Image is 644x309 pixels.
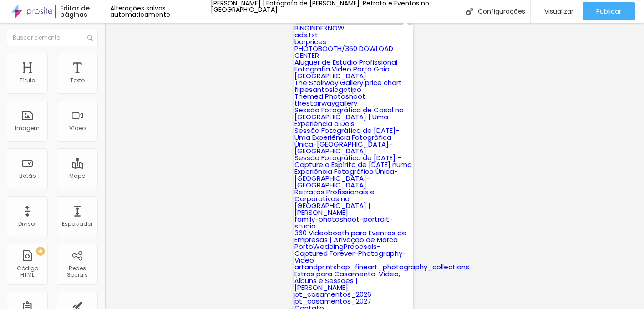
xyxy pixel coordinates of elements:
[596,8,621,15] span: Publicar
[87,35,93,41] img: Icone
[7,30,98,46] input: Buscar elemento
[294,228,406,244] a: 360 Videobooth para Eventos de Empresas | Ativação de Marca
[294,98,357,108] a: thestairwaygallery
[70,77,85,84] div: Texto
[294,242,406,265] a: PortoWeddingProposals-Captured Forever-Photography-Video
[544,8,573,15] span: Visualizar
[294,126,399,156] a: Sessão Fotográfica de [DATE]-Uma Experiência Fotográfica Única-[GEOGRAPHIC_DATA]-[GEOGRAPHIC_DATA]
[466,8,473,15] img: Icone
[531,2,583,20] button: Visualizar
[294,262,469,272] a: artandprintshop_fineart_photography_collections
[294,37,326,46] a: barprices
[294,57,397,81] a: Aluguer de Estudio Profissional Fotografia Video Porto Gaia [GEOGRAPHIC_DATA]
[69,173,86,179] div: Mapa
[294,23,345,33] a: BINGINDEXNOW
[9,265,45,279] div: Código HTML
[294,91,365,101] a: Themed Photoshoot
[294,30,318,40] a: ads.txt
[294,85,361,94] a: filpesantoslogotipo
[15,125,40,132] div: Imagem
[19,173,36,179] div: Botão
[294,78,402,87] a: The Stairway Gallery price chart
[20,77,35,84] div: Título
[294,105,404,128] a: Sessão Fotográfica de Casal no [GEOGRAPHIC_DATA] | Uma Experiência a Dois
[294,269,400,292] a: Extras para Casamento: Vídeo, Álbuns e Sessões | [PERSON_NAME]
[294,214,393,231] a: family-photoshoot-portrait-studio
[55,5,110,18] div: Editor de páginas
[62,221,93,227] div: Espaçador
[69,125,86,132] div: Vídeo
[110,5,211,18] div: Alterações salvas automaticamente
[294,153,412,190] a: Sessão Fotográfica de [DATE] -Capture o Espírito de [DATE] numa Experiência Fotográfica Única-[GE...
[294,296,371,306] a: pt_casamentos_2027
[294,187,375,217] a: Retratos Profissionais e Corporativos no [GEOGRAPHIC_DATA] | [PERSON_NAME]
[18,221,36,227] div: Divisor
[294,44,393,60] a: PHOTOBOOTH/360 DOWLOAD CENTER
[294,289,371,299] a: pt_casamentos_2026
[59,265,95,279] div: Redes Sociais
[583,2,635,20] button: Publicar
